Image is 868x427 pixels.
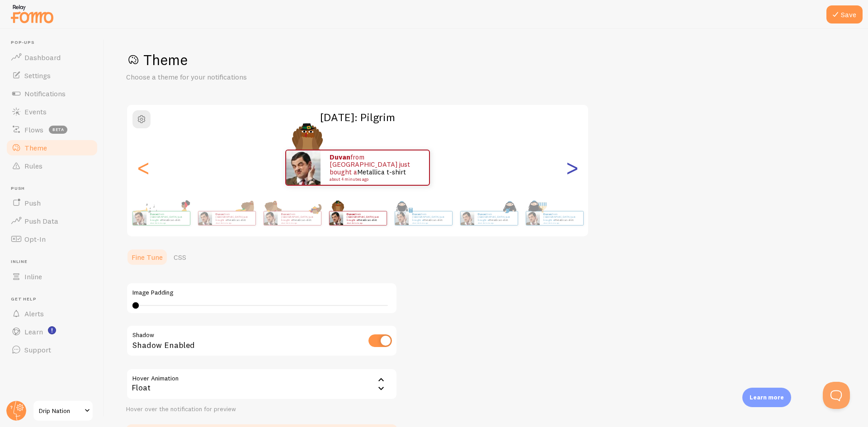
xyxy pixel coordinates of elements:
p: from [GEOGRAPHIC_DATA] just bought a [347,212,383,224]
span: Push [11,186,99,192]
span: Alerts [24,309,44,318]
iframe: Help Scout Beacon - Open [823,382,850,409]
h1: Theme [126,51,846,69]
span: Push [24,198,41,207]
span: Get Help [11,296,99,302]
strong: Duvan [330,153,350,161]
small: about 4 minutes ago [412,222,448,224]
small: about 4 minutes ago [478,222,513,224]
p: from [GEOGRAPHIC_DATA] just bought a [150,212,186,224]
a: Flows beta [5,121,99,139]
h2: [DATE]: Pilgrim [127,110,588,124]
span: Rules [24,161,42,170]
span: Notifications [24,89,66,98]
img: Fomo [132,211,146,225]
a: CSS [168,248,192,266]
strong: Duvan [347,212,355,216]
img: Fomo [198,211,212,225]
img: Fomo [264,211,277,225]
a: Fine Tune [126,248,168,266]
div: Next slide [566,135,577,200]
a: Metallica t-shirt [357,168,406,176]
span: Learn [24,327,43,336]
p: from [GEOGRAPHIC_DATA] just bought a [330,154,420,182]
p: from [GEOGRAPHIC_DATA] just bought a [216,212,252,224]
svg: <p>Watch New Feature Tutorials!</p> [48,326,56,334]
span: Dashboard [24,53,61,62]
span: beta [49,126,67,134]
label: Image Padding [132,289,391,297]
strong: Duvan [478,212,486,216]
p: from [GEOGRAPHIC_DATA] just bought a [543,212,580,224]
a: Inline [5,267,99,286]
a: Alerts [5,305,99,323]
p: from [GEOGRAPHIC_DATA] just bought a [478,212,514,224]
a: Drip Nation [33,400,94,422]
small: about 4 minutes ago [150,222,185,224]
a: Settings [5,66,99,84]
span: Drip Nation [39,405,82,416]
img: Fomo [286,150,321,185]
div: Previous slide [138,135,149,200]
a: Rules [5,157,99,175]
strong: Duvan [216,212,224,216]
p: Learn more [750,393,784,402]
a: Metallica t-shirt [423,218,443,222]
a: Metallica t-shirt [554,218,574,222]
span: Inline [24,272,42,281]
a: Notifications [5,84,99,103]
a: Push Data [5,212,99,230]
a: Theme [5,139,99,157]
strong: Duvan [150,212,158,216]
span: Support [24,345,51,354]
small: about 4 minutes ago [281,222,316,224]
p: from [GEOGRAPHIC_DATA] just bought a [281,212,317,224]
span: Push Data [24,216,58,225]
small: about 4 minutes ago [347,222,382,224]
a: Events [5,103,99,121]
small: about 4 minutes ago [543,222,579,224]
img: Fomo [329,211,343,225]
a: Opt-In [5,230,99,248]
span: Flows [24,125,43,134]
span: Theme [24,143,47,152]
strong: Duvan [543,212,552,216]
a: Support [5,341,99,359]
a: Metallica t-shirt [489,218,508,222]
a: Metallica t-shirt [358,218,377,222]
a: Learn [5,323,99,341]
img: Fomo [395,211,408,225]
a: Metallica t-shirt [226,218,246,222]
strong: Duvan [281,212,289,216]
span: Settings [24,71,51,80]
div: Float [126,368,397,400]
p: from [GEOGRAPHIC_DATA] just bought a [412,212,448,224]
small: about 4 minutes ago [216,222,251,224]
a: Metallica t-shirt [161,218,180,222]
a: Push [5,194,99,212]
div: Shadow Enabled [126,325,397,358]
p: Choose a theme for your notifications [126,72,343,82]
strong: Duvan [412,212,420,216]
a: Dashboard [5,48,99,66]
img: Fomo [526,211,539,225]
img: Fomo [460,211,474,225]
span: Inline [11,259,99,265]
a: Metallica t-shirt [292,218,311,222]
small: about 4 minutes ago [330,177,417,182]
div: Learn more [742,388,791,407]
img: fomo-relay-logo-orange.svg [9,2,55,25]
span: Events [24,107,47,116]
span: Pop-ups [11,40,99,46]
div: Hover over the notification for preview [126,405,397,413]
span: Opt-In [24,235,46,244]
